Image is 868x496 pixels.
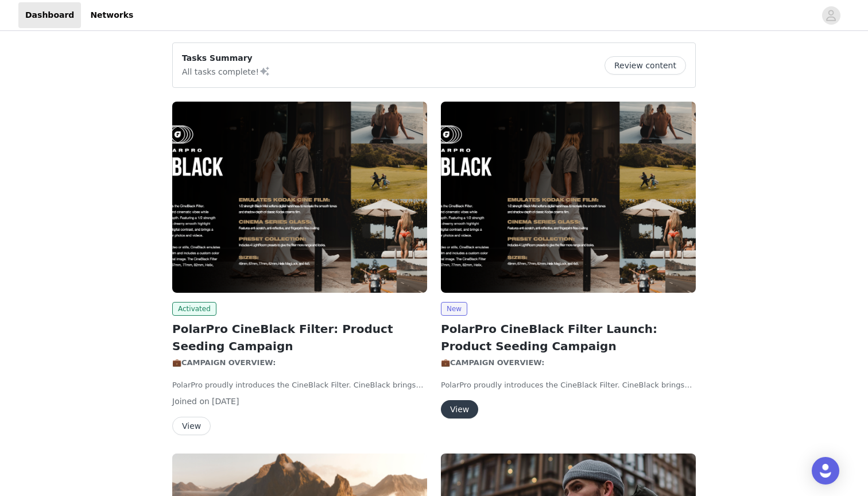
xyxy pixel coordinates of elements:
[172,417,211,435] button: View
[441,400,478,418] button: View
[212,397,239,406] span: [DATE]
[441,357,696,369] p: 💼
[182,64,270,78] p: All tasks complete!
[182,52,270,64] p: Tasks Summary
[172,320,427,355] h2: PolarPro CineBlack Filter: Product Seeding Campaign
[441,302,467,316] span: New
[441,405,478,414] a: View
[172,397,210,406] span: Joined on
[172,357,427,369] p: 💼
[441,379,696,391] p: PolarPro proudly introduces the CineBlack Filter. CineBlack brings smooth and cinematic vibes whi...
[172,302,216,316] span: Activated
[83,2,140,28] a: Networks
[172,102,427,293] img: PolarPro
[18,2,81,28] a: Dashboard
[450,358,547,367] strong: CAMPAIGN OVERVIEW:
[172,422,211,431] a: View
[441,102,696,293] img: PolarPro
[604,56,686,75] button: Review content
[812,457,839,485] div: Open Intercom Messenger
[826,6,836,25] div: avatar
[181,358,278,367] strong: CAMPAIGN OVERVIEW:
[441,320,696,355] h2: PolarPro CineBlack Filter Launch: Product Seeding Campaign
[172,379,427,391] p: PolarPro proudly introduces the CineBlack Filter. CineBlack brings smooth and cinematic vibes whi...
